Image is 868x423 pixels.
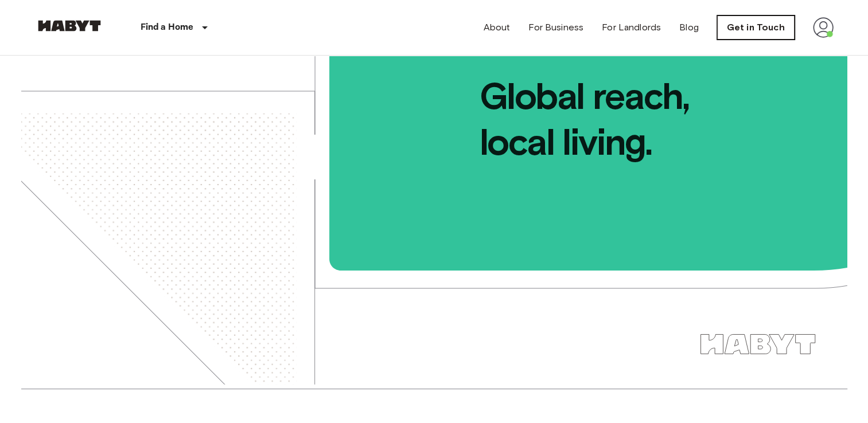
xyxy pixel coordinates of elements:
[602,21,661,34] a: For Landlords
[813,17,834,38] img: avatar
[528,21,583,34] a: For Business
[141,21,194,34] p: Find a Home
[679,21,699,34] a: Blog
[21,7,847,385] img: we-make-moves-not-waiting-lists
[484,21,511,34] a: About
[717,15,795,40] a: Get in Touch
[35,20,104,32] img: Habyt
[331,7,847,165] span: Global reach, local living.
